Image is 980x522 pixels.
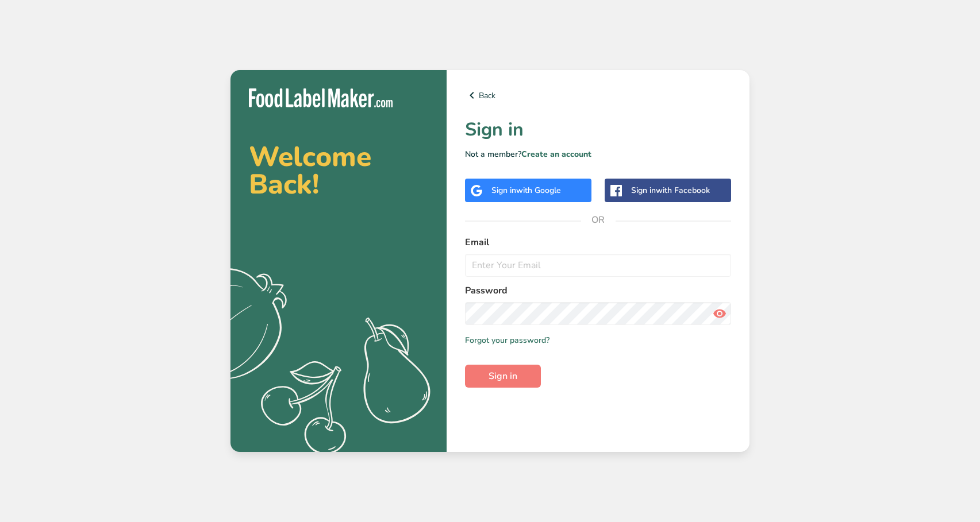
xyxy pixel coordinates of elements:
span: with Google [516,185,561,196]
input: Enter Your Email [465,254,731,277]
a: Back [465,88,731,102]
div: Sign in [631,184,710,196]
span: with Facebook [656,185,710,196]
span: Sign in [489,369,517,383]
label: Password [465,284,731,297]
img: Food Label Maker [249,88,393,107]
button: Sign in [465,365,541,388]
label: Email [465,235,731,249]
h1: Sign in [465,116,731,144]
a: Forgot your password? [465,334,549,346]
p: Not a member? [465,148,731,160]
div: Sign in [491,184,561,196]
a: Create an account [521,149,591,160]
h2: Welcome Back! [249,143,428,198]
span: OR [581,203,616,237]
